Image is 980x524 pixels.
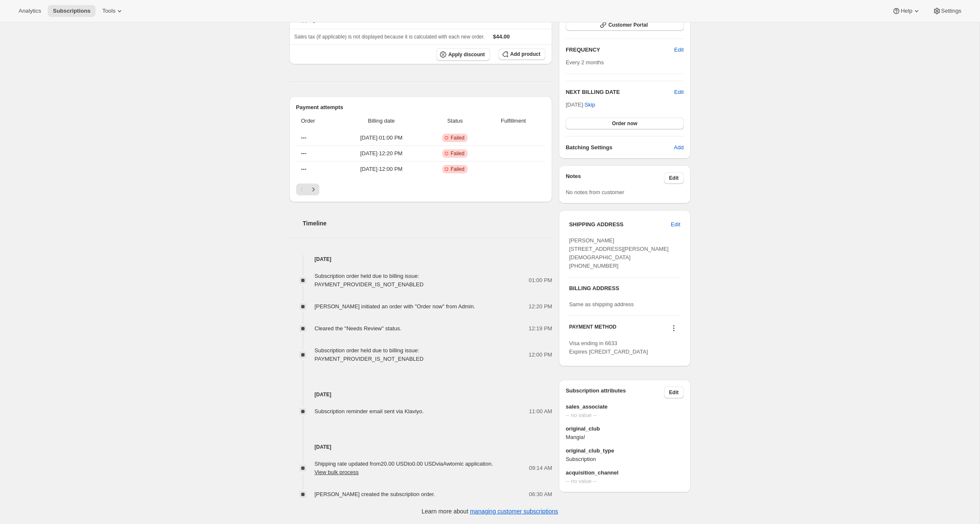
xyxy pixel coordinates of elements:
[671,220,680,229] span: Edit
[664,172,684,184] button: Edit
[451,150,465,157] span: Failed
[674,143,683,152] span: Add
[315,408,424,414] span: Subscription reminder email sent via Klaviyo.
[339,134,424,142] span: [DATE] · 01:00 PM
[448,51,485,58] span: Apply discount
[569,284,680,293] h3: BILLING ADDRESS
[529,490,552,499] span: 06:30 AM
[928,5,966,17] button: Settings
[493,33,510,40] span: $44.00
[566,403,683,411] span: sales_associate
[664,387,684,398] button: Edit
[315,491,435,497] span: [PERSON_NAME] created the subscription order.
[451,166,465,173] span: Failed
[529,464,552,472] span: 09:14 AM
[569,301,634,307] span: Same as shipping address
[315,325,402,332] span: Cleared the "Needs Review" status.
[487,117,541,125] span: Fulfillment
[303,219,553,228] h2: Timeline
[315,469,359,475] button: View bulk process
[566,19,683,31] button: Customer Portal
[566,189,624,195] span: No notes from customer
[289,443,553,451] h4: [DATE]
[566,455,683,464] span: Subscription
[901,8,912,14] span: Help
[301,166,307,172] span: ---
[669,389,679,396] span: Edit
[451,134,465,141] span: Failed
[566,118,683,129] button: Order now
[569,324,616,335] h3: PAYMENT METHOD
[315,347,424,362] span: Subscription order held due to billing issue: PAYMENT_PROVIDER_IS_NOT_ENABLED
[669,43,689,57] button: Edit
[529,276,553,285] span: 01:00 PM
[296,112,337,130] th: Order
[296,103,546,112] h2: Payment attempts
[941,8,961,14] span: Settings
[97,5,129,17] button: Tools
[498,48,545,60] button: Add product
[566,59,604,66] span: Every 2 months
[301,134,307,141] span: ---
[422,507,558,516] p: Learn more about
[566,387,664,398] h3: Subscription attributes
[315,273,424,288] span: Subscription order held due to billing issue: PAYMENT_PROVIDER_IS_NOT_ENABLED
[436,48,490,61] button: Apply discount
[339,117,424,125] span: Billing date
[529,302,553,311] span: 12:20 PM
[608,22,648,28] span: Customer Portal
[429,117,482,125] span: Status
[566,447,683,455] span: original_club_type
[529,407,552,416] span: 11:00 AM
[669,141,689,154] button: Add
[566,102,595,108] span: [DATE] ·
[887,5,926,17] button: Help
[580,98,600,112] button: Skip
[308,184,319,195] button: Next
[529,324,553,333] span: 12:19 PM
[566,425,683,433] span: original_club
[14,5,46,17] button: Analytics
[48,5,95,17] button: Subscriptions
[294,34,485,40] span: Sales tax (if applicable) is not displayed because it is calculated with each new order.
[566,469,683,477] span: acquisition_channel
[529,351,553,359] span: 12:00 PM
[301,150,307,156] span: ---
[339,149,424,158] span: [DATE] · 12:20 PM
[339,165,424,173] span: [DATE] · 12:00 PM
[674,46,683,54] span: Edit
[569,220,671,229] h3: SHIPPING ADDRESS
[296,184,546,195] nav: Pagination
[674,88,683,96] button: Edit
[566,172,664,184] h3: Notes
[569,237,669,269] span: [PERSON_NAME] [STREET_ADDRESS][PERSON_NAME][DEMOGRAPHIC_DATA] [PHONE_NUMBER]
[53,8,90,14] span: Subscriptions
[102,8,115,14] span: Tools
[585,101,595,109] span: Skip
[19,8,41,14] span: Analytics
[470,508,558,515] a: managing customer subscriptions
[510,51,540,58] span: Add product
[566,477,683,486] span: -- no value --
[566,433,683,442] span: Mangia!
[669,175,679,181] span: Edit
[289,390,553,399] h4: [DATE]
[566,46,674,54] h2: FREQUENCY
[566,143,674,152] h6: Batching Settings
[315,461,493,475] span: Shipping rate updated from 20.00 USD to 0.00 USD via Awtomic application .
[566,411,683,420] span: -- no value --
[315,303,476,310] span: [PERSON_NAME] initiated an order with "Order now" from Admin.
[666,218,685,231] button: Edit
[612,120,637,127] span: Order now
[569,340,648,355] span: Visa ending in 6633 Expires [CREDIT_CARD_DATA]
[566,88,674,96] h2: NEXT BILLING DATE
[505,16,519,23] span: $0.00
[289,255,553,263] h4: [DATE]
